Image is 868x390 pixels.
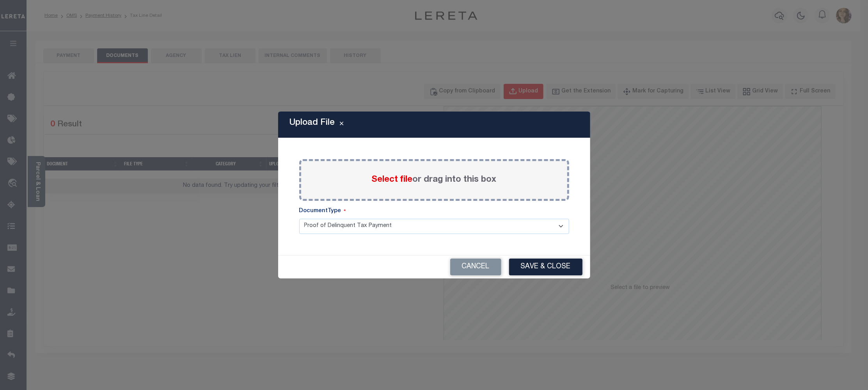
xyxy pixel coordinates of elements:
[299,207,346,216] label: DocumentType
[372,174,497,186] label: or drag into this box
[290,118,335,128] h5: Upload File
[450,259,501,275] button: Cancel
[335,120,349,129] button: Close
[509,259,582,275] button: Save & Close
[372,175,413,184] span: Select file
